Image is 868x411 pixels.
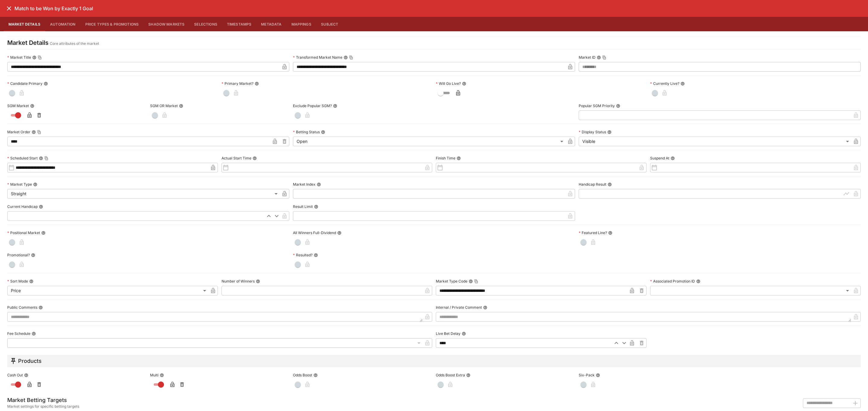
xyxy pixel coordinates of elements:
p: Current Handicap [7,204,38,209]
p: Public Comments [7,305,37,310]
button: Sort Mode [29,279,33,283]
p: Finish Time [436,156,455,161]
button: SGM OR Market [179,104,183,108]
button: Timestamps [222,17,256,31]
p: Positional Market [7,230,40,235]
p: Handicap Result [579,182,606,187]
p: Market Order [7,129,30,134]
p: SGM OR Market [150,103,178,108]
button: Copy To Clipboard [602,55,606,60]
button: Odds Boost [313,373,318,377]
button: Handicap Result [608,182,612,187]
p: Resulted? [293,252,313,258]
p: Cash Out [7,372,23,378]
button: Current Handicap [39,205,43,209]
p: Number of Winners [222,279,255,284]
p: Core attributes of the market [50,41,99,47]
p: Market Type Code [436,279,467,284]
button: Odds Boost Extra [466,373,470,377]
button: Subject [316,17,343,31]
button: Suspend At [671,156,675,160]
button: Fee Schedule [32,332,36,336]
button: Copy To Clipboard [349,55,353,60]
button: Result Limit [314,205,318,209]
button: Promotional? [31,253,35,257]
button: Multi [160,373,164,377]
button: Cash Out [24,373,28,377]
p: Associated Promotion ID [650,279,695,284]
button: Positional Market [41,231,46,235]
p: Market Title [7,55,31,60]
p: Popular SGM Priority [579,103,615,108]
p: Odds Boost Extra [436,372,465,378]
button: Associated Promotion ID [696,279,700,283]
h4: Market Details [7,39,49,47]
p: Betting Status [293,129,320,134]
button: Finish Time [457,156,461,160]
button: Popular SGM Priority [616,104,620,108]
p: Will Go Live? [436,81,461,86]
p: Six-Pack [579,372,595,378]
span: Market settings for specific betting targets [7,403,79,409]
button: Transformed Market NameCopy To Clipboard [344,55,348,60]
p: Primary Market? [222,81,253,86]
p: Multi [150,372,159,378]
button: Copy To Clipboard [37,130,41,134]
h5: Market Betting Targets [7,397,79,403]
div: Open [293,137,565,146]
button: Market OrderCopy To Clipboard [32,130,36,134]
button: Exclude Popular SGM? [333,104,337,108]
p: Suspend At [650,156,669,161]
p: Fee Schedule [7,331,30,336]
p: Odds Boost [293,372,312,378]
p: Sort Mode [7,279,28,284]
button: Selections [189,17,222,31]
button: SGM Market [30,104,34,108]
p: SGM Market [7,103,29,108]
p: Candidate Primary [7,81,42,86]
h6: Match to be Won by Exactly 1 Goal [14,5,93,12]
button: Six-Pack [596,373,600,377]
button: Candidate Primary [44,82,48,86]
button: Copy To Clipboard [474,279,478,283]
p: Live Bet Delay [436,331,461,336]
button: Betting Status [321,130,325,134]
p: Transformed Market Name [293,55,342,60]
p: Internal / Private Comment [436,305,482,310]
div: Straight [7,189,280,199]
button: Currently Live? [681,82,685,86]
p: Market ID [579,55,596,60]
p: Scheduled Start [7,156,38,161]
button: Market Type CodeCopy To Clipboard [469,279,473,283]
button: Primary Market? [255,82,259,86]
button: Live Bet Delay [462,332,466,336]
div: Visible [579,137,851,146]
button: Market Details [4,17,45,31]
button: Market IDCopy To Clipboard [597,55,601,60]
button: Copy To Clipboard [44,156,49,160]
button: Actual Start Time [253,156,257,160]
button: All Winners Full-Dividend [337,231,341,235]
button: Mappings [287,17,316,31]
button: Market Type [33,182,37,187]
p: Display Status [579,129,606,134]
button: Public Comments [39,305,43,310]
p: Market Type [7,182,32,187]
button: Market TitleCopy To Clipboard [32,55,36,60]
button: Number of Winners [256,279,260,283]
p: All Winners Full-Dividend [293,230,336,235]
p: Promotional? [7,252,30,258]
button: Resulted? [314,253,318,257]
button: Copy To Clipboard [38,55,42,60]
p: Exclude Popular SGM? [293,103,332,108]
button: Scheduled StartCopy To Clipboard [39,156,43,160]
button: Internal / Private Comment [483,305,487,310]
button: Will Go Live? [462,82,466,86]
button: Display Status [607,130,612,134]
p: Market Index [293,182,316,187]
p: Actual Start Time [222,156,251,161]
button: close [4,3,14,14]
button: Shadow Markets [143,17,189,31]
button: Featured Line? [608,231,612,235]
button: Metadata [256,17,286,31]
